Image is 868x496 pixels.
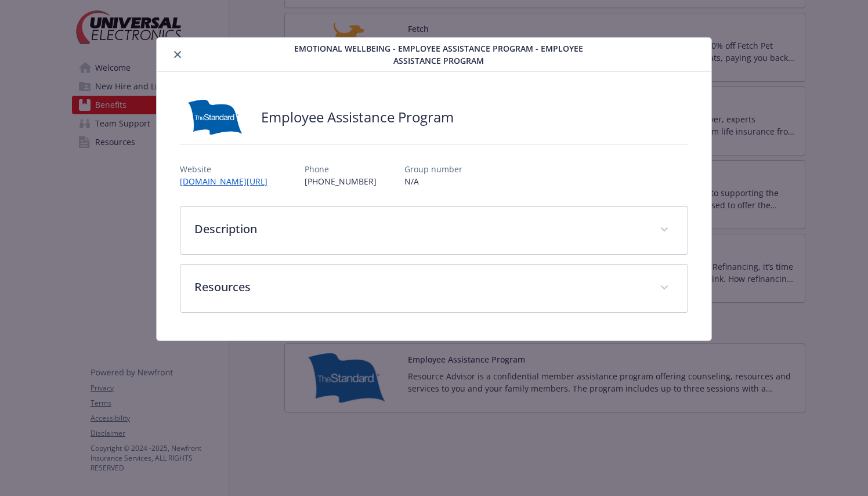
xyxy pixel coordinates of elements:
[180,163,277,175] p: Website
[180,265,687,312] div: Resources
[180,100,249,135] img: Standard Insurance Company
[305,163,377,175] p: Phone
[171,48,185,61] button: close
[194,220,645,238] p: Description
[404,163,462,175] p: Group number
[180,207,687,254] div: Description
[275,42,602,67] span: Emotional Wellbeing - Employee Assistance Program - Employee Assistance Program
[180,176,277,187] a: [DOMAIN_NAME][URL]
[87,37,782,341] div: details for plan Emotional Wellbeing - Employee Assistance Program - Employee Assistance Program
[305,175,377,187] p: [PHONE_NUMBER]
[194,278,645,296] p: Resources
[404,175,462,187] p: N/A
[261,107,454,127] h2: Employee Assistance Program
